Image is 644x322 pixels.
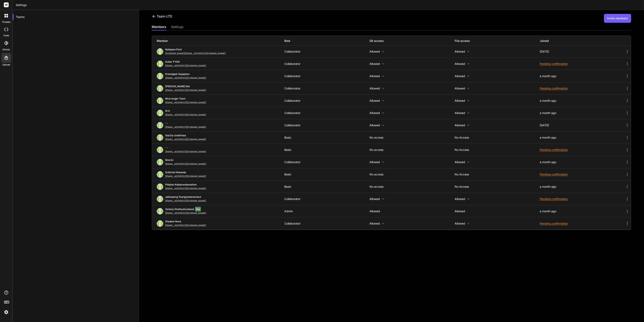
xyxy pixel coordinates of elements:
[165,60,180,63] span: Gutiar P'Kitti
[13,12,139,21] div: Teams
[540,39,625,43] div: Joined
[165,187,208,190] div: [EMAIL_ADDRESS][DOMAIN_NAME]
[369,50,455,53] p: Allowed
[455,75,540,78] p: Allowed
[455,124,540,127] p: Allowed
[157,110,163,116] img: profile_image
[455,160,540,164] p: Allowed
[284,160,369,164] div: Collaborator
[165,171,186,174] span: suttichai naksoda
[540,172,625,176] div: Pending confirmation
[2,20,10,24] label: threads
[165,199,208,203] div: [EMAIL_ADDRESS][DOMAIN_NAME]
[165,89,208,92] div: [EMAIL_ADDRESS][DOMAIN_NAME]
[284,75,369,78] div: Collaborator
[369,148,455,151] p: No access
[369,173,455,176] p: No access
[369,136,455,139] p: No access
[455,197,540,201] p: Allowed
[369,197,455,201] p: Allowed
[455,50,540,53] p: Allowed
[369,39,455,43] div: Git access
[540,185,625,188] div: a month ago
[195,207,201,211] span: You
[284,62,369,65] div: Collaborator
[157,48,163,55] img: profile_image
[165,134,186,137] span: StarDa undefined
[157,61,163,67] img: profile_image
[157,196,163,202] img: profile_image
[369,124,455,127] p: Allowed
[369,222,455,225] p: Allowed
[165,163,208,166] div: [EMAIL_ADDRESS][DOMAIN_NAME]
[157,85,163,92] img: profile_image
[369,75,455,78] p: Allowed
[3,309,10,316] img: settings
[369,62,455,65] p: Allowed
[540,222,625,226] div: Pending confirmation
[165,220,181,223] span: Shadow Nova
[165,85,190,88] span: [PERSON_NAME] not
[165,64,208,67] div: [EMAIL_ADDRESS][DOMAIN_NAME]
[157,134,163,141] img: profile_image
[540,111,625,115] div: a month ago
[455,62,540,65] p: Allowed
[540,75,625,78] div: a month ago
[165,150,208,153] div: [EMAIL_ADDRESS][DOMAIN_NAME]
[540,210,625,213] div: a month ago
[540,124,625,127] div: [DATE]
[284,50,369,53] div: Collaborator
[165,183,197,186] span: Pitiphat Adisakwattanathon
[284,148,369,151] div: Basic
[540,197,625,201] div: Pending confirmation
[455,222,540,225] p: Allowed
[369,99,455,102] p: Allowed
[165,138,208,141] div: [EMAIL_ADDRESS][DOMAIN_NAME]
[284,210,369,213] div: Admin
[540,50,625,53] div: [DATE]
[455,173,540,176] p: No access
[171,24,184,30] div: settings
[284,99,369,102] div: Collaborator
[455,39,540,43] div: File access
[165,158,173,162] span: bind ai
[540,99,625,102] div: a month ago
[284,185,369,188] div: Basic
[455,210,540,213] p: Allowed
[455,148,540,151] p: No access
[165,77,208,80] div: [EMAIL_ADDRESS][DOMAIN_NAME]
[284,197,369,201] div: Collaborator
[540,136,625,139] div: a month ago
[540,148,625,152] div: Pending confirmation
[3,34,9,37] label: code
[540,62,625,66] div: Pending confirmation
[284,111,369,115] div: Collaborator
[165,208,194,211] span: Zenkoy Khattiyakunlasuk
[165,175,208,178] div: [EMAIL_ADDRESS][DOMAIN_NAME]
[540,86,625,90] div: Pending confirmation
[157,97,163,104] img: profile_image
[284,136,369,139] div: Basic
[284,39,369,43] div: Role
[165,146,168,149] span: - -
[165,224,208,227] div: [EMAIL_ADDRESS][DOMAIN_NAME]
[165,122,168,125] span: - -
[165,72,190,76] span: Kreangsak Sapaphan
[455,87,540,90] p: Allowed
[455,185,540,188] p: No access
[165,212,208,215] div: [EMAIL_ADDRESS][DOMAIN_NAME]
[157,171,163,178] img: profile_image
[455,111,540,115] p: Allowed
[369,210,455,213] p: Allowed
[165,97,186,100] span: Mrarranger team
[284,173,369,176] div: Basic
[157,220,163,227] img: profile_image
[157,159,163,165] img: profile_image
[165,113,208,117] div: [EMAIL_ADDRESS][DOMAIN_NAME]
[284,124,369,127] div: Collaborator
[157,183,163,190] img: profile_image
[540,160,625,164] div: a month ago
[157,39,284,43] div: Member
[369,185,455,188] p: No access
[455,99,540,102] p: Allowed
